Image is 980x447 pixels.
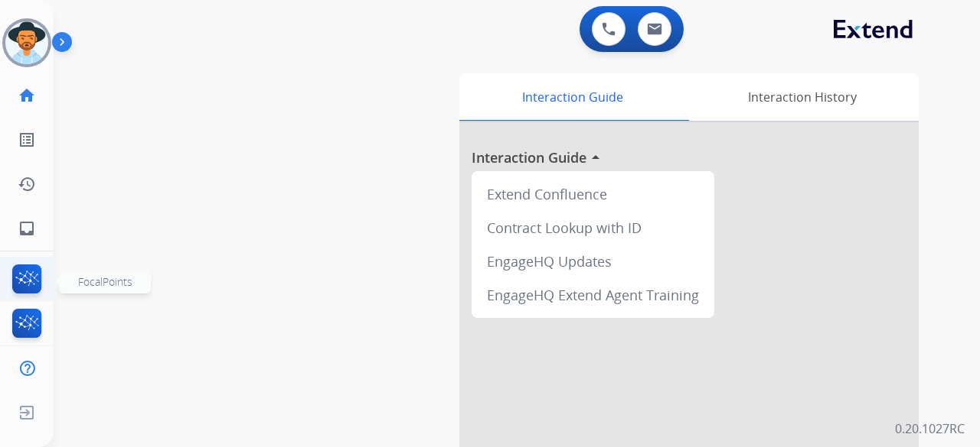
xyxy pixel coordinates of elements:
img: avatar [5,21,48,64]
mat-icon: history [18,175,36,193]
mat-icon: home [18,86,36,105]
mat-icon: inbox [18,219,36,238]
p: 0.20.1027RC [895,419,965,438]
div: Interaction History [685,73,919,121]
mat-icon: list_alt [18,131,36,149]
div: Interaction Guide [459,73,685,121]
span: FocalPoints [78,274,132,289]
div: Contract Lookup with ID [478,211,708,245]
div: EngageHQ Extend Agent Training [478,278,708,312]
div: Extend Confluence [478,177,708,211]
div: EngageHQ Updates [478,245,708,278]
